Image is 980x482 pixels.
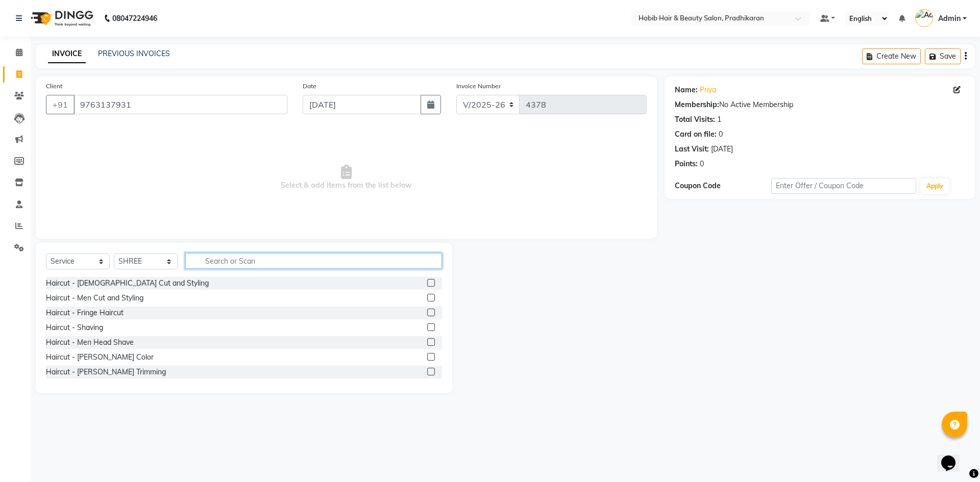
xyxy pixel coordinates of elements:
input: Search by Name/Mobile/Email/Code [73,95,287,114]
div: Haircut - [PERSON_NAME] Color [46,352,154,363]
div: Last Visit: [675,144,709,155]
div: Haircut - Fringe Haircut [46,308,124,318]
div: Points: [675,159,698,169]
div: 0 [700,159,704,169]
a: INVOICE [48,45,86,63]
div: [DATE] [711,144,733,155]
div: Name: [675,85,698,95]
span: Admin [938,13,961,24]
button: Save [925,48,961,64]
div: Haircut - Men Cut and Styling [46,293,143,303]
button: +91 [46,95,75,114]
div: Haircut - [DEMOGRAPHIC_DATA] Cut and Styling [46,278,209,289]
input: Search or Scan [185,253,442,269]
a: PREVIOUS INVOICES [98,49,170,58]
b: 08047224946 [112,4,157,33]
div: 0 [719,129,723,140]
label: Client [46,82,62,91]
div: Haircut - Shaving [46,322,103,333]
label: Invoice Number [456,82,501,91]
img: Admin [915,9,933,27]
span: Select & add items from the list below [46,126,647,229]
div: 1 [717,114,721,125]
div: Haircut - [PERSON_NAME] Trimming [46,367,166,377]
div: Coupon Code [675,181,771,191]
iframe: chat widget [937,441,970,472]
input: Enter Offer / Coupon Code [771,178,916,194]
div: Membership: [675,99,719,110]
div: No Active Membership [675,99,965,110]
button: Create New [862,48,921,64]
div: Haircut - Men Head Shave [46,337,134,348]
button: Apply [920,179,949,194]
a: Priya [700,85,716,95]
div: Total Visits: [675,114,715,125]
div: Card on file: [675,129,717,140]
img: logo [26,4,96,33]
label: Date [303,82,316,91]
